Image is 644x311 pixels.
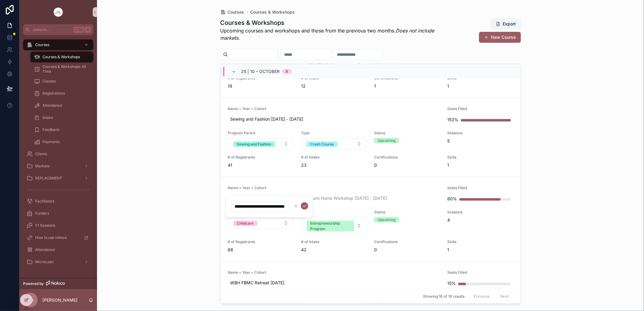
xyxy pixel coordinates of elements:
[447,277,456,289] div: 15%
[228,138,293,150] button: Select Button
[301,217,367,234] button: Select Button
[301,247,367,253] span: 42
[447,83,513,89] span: 1
[374,131,440,135] span: Status
[73,27,84,33] span: Ctrl
[447,217,513,223] span: 4
[310,142,334,147] div: Crash Course
[23,161,93,172] a: Markets
[35,42,49,47] span: Courses
[447,114,458,126] div: 153%
[220,27,445,42] p: Upcoming courses and workshops and those from the previous two months.
[42,55,80,59] span: Courses & Workshops
[374,247,440,253] span: 0
[228,9,244,15] span: Courses
[228,217,293,229] button: Select Button
[19,35,97,275] div: scrollable content
[228,83,294,89] span: 19
[374,162,440,168] span: 0
[447,131,513,135] span: Sessions
[23,220,93,231] a: 1:1 Sessions
[301,162,367,168] span: 23
[301,83,367,89] span: 12
[479,32,521,43] button: New Course
[35,223,55,228] span: 1:1 Sessions
[374,83,440,89] span: 1
[237,142,271,147] div: Sewing and Fashion
[230,195,438,201] span: Move and Advance to a Regulated Childcare Home Workshop [DATE] - [DATE]
[378,217,395,222] div: Upcoming
[23,256,93,267] a: MicroLoan
[23,281,44,286] span: Powered by
[30,88,93,99] a: Registrations
[447,186,513,190] span: Seats Filled
[228,131,294,135] span: Program Parent
[53,7,63,17] img: App logo
[374,239,440,244] span: Certifications
[23,244,93,255] a: Attendance
[32,27,71,32] span: Jump to...
[221,177,521,261] a: Name + Year + CohortMove and Advance to a Regulated Childcare Home Workshop [DATE] - [DATE]Seats ...
[35,199,54,204] span: Facilitators
[447,162,513,168] span: 1
[228,106,440,111] span: Name + Year + Cohort
[23,39,93,50] a: Courses
[447,247,513,253] span: 1
[491,18,521,29] button: Export
[374,155,440,160] span: Certifications
[35,211,49,216] span: Funders
[42,127,59,132] span: Feedback
[23,208,93,219] a: Funders
[42,79,56,84] span: Classes
[286,69,288,74] div: 8
[230,116,438,122] span: Sewing and Fashion [DATE] - [DATE]
[301,210,367,215] span: Type
[30,136,93,147] a: Payments
[447,106,513,111] span: Seats Filled
[301,131,367,135] span: Type
[228,162,294,168] span: 41
[35,247,55,252] span: Attendance
[35,259,54,264] span: MicroLoan
[423,294,465,299] span: Showing 18 of 18 results
[42,297,77,303] p: [PERSON_NAME]
[42,91,65,96] span: Registrations
[23,196,93,207] a: Facilitators
[220,9,244,15] a: Courses
[30,52,93,62] a: Courses & Workshops
[374,210,440,215] span: Status
[42,115,53,120] span: Intake
[378,138,395,143] div: Upcoming
[447,138,513,144] span: 5
[301,138,367,150] button: Select Button
[42,64,87,74] span: Courses & Workshops: All Time
[23,173,93,184] a: REPLACEMENT
[447,239,513,244] span: Skills
[228,239,294,244] span: # of Registrants
[35,152,47,156] span: Clients
[228,247,294,253] span: 68
[30,112,93,123] a: Intake
[241,69,280,75] span: 25 | 10 – October
[23,24,93,35] button: Jump to...CtrlK
[19,278,97,289] a: Powered by
[30,100,93,111] a: Attendance
[310,221,351,232] div: Entrepreneurship Program
[301,155,367,160] span: # of Intake
[221,98,521,177] a: Name + Year + CohortSewing and Fashion [DATE] - [DATE]Seats Filled153%Program ParentSelect Button...
[237,221,254,226] div: Childcare
[301,239,367,244] span: # of Intake
[228,155,294,160] span: # of Registrants
[35,235,67,240] span: How to use noloco
[30,124,93,135] a: Feedback
[23,232,93,243] a: How to use noloco
[447,155,513,160] span: Skills
[250,9,295,15] a: Courses & Workshops
[220,18,445,27] h1: Courses & Workshops
[35,164,49,169] span: Markets
[220,28,434,41] em: Does not include markets.
[230,280,438,286] span: WBH FBMC Retreat [DATE]
[228,270,440,275] span: Name + Year + Cohort
[447,270,513,275] span: Seats Filled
